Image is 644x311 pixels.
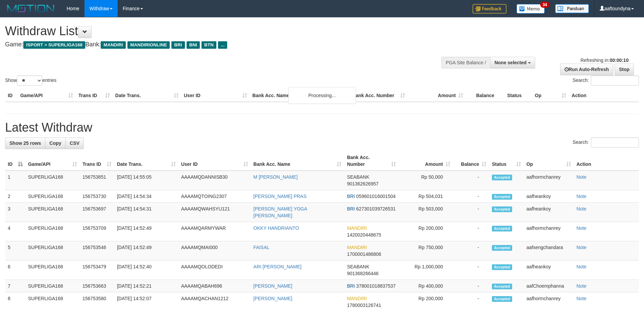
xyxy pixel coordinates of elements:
td: 1 [5,171,25,190]
td: 5 [5,241,25,261]
td: [DATE] 14:52:40 [114,261,178,280]
td: 6 [5,261,25,280]
td: - [453,171,489,190]
td: SUPERLIGA168 [25,190,80,203]
span: Copy 901362626957 to clipboard [347,181,378,186]
img: MOTION_logo.png [5,3,56,14]
td: 2 [5,190,25,203]
span: Copy 059601016001504 to clipboard [356,194,396,199]
span: Refreshing in: [580,58,628,63]
span: Copy 378001018837537 to clipboard [356,283,396,289]
span: Accepted [492,194,512,200]
input: Search: [591,75,639,86]
span: BNI [187,41,200,49]
a: Note [576,245,587,250]
th: Status: activate to sort column ascending [489,151,524,171]
td: AAAAMQTOING2307 [178,190,251,203]
th: Action [569,89,639,102]
span: MANDIRI [347,225,367,231]
th: Op: activate to sort column ascending [524,151,574,171]
span: Copy 1420020448675 to clipboard [347,232,381,238]
a: CSV [65,137,84,149]
td: SUPERLIGA168 [25,280,80,292]
span: BRI [347,194,355,199]
span: BRI [347,283,355,289]
th: Amount [408,89,466,102]
th: Bank Acc. Number [350,89,408,102]
th: Bank Acc. Number: activate to sort column ascending [344,151,399,171]
th: Status [504,89,532,102]
th: Trans ID: activate to sort column ascending [80,151,114,171]
a: Note [576,206,587,212]
th: Bank Acc. Name [250,89,350,102]
td: 3 [5,203,25,222]
a: [PERSON_NAME] YOGA [PERSON_NAME] [254,206,307,218]
img: panduan.png [555,4,589,13]
th: Game/API [18,89,76,102]
span: Accepted [492,206,512,212]
span: Accepted [492,226,512,231]
td: 156753709 [80,222,114,241]
th: User ID: activate to sort column ascending [178,151,251,171]
td: Rp 504,031 [399,190,453,203]
span: Copy 1780003126741 to clipboard [347,303,381,308]
td: [DATE] 14:52:21 [114,280,178,292]
span: MANDIRIONLINE [127,41,170,49]
td: Rp 400,000 [399,280,453,292]
td: - [453,241,489,261]
td: SUPERLIGA168 [25,222,80,241]
th: Balance [466,89,504,102]
a: Note [576,174,587,180]
a: Note [576,296,587,301]
td: [DATE] 14:54:34 [114,190,178,203]
th: Trans ID [76,89,113,102]
button: None selected [490,57,535,68]
td: 7 [5,280,25,292]
th: Bank Acc. Name: activate to sort column ascending [251,151,344,171]
td: 156753697 [80,203,114,222]
span: SEABANK [347,174,369,180]
td: aafheankoy [524,203,574,222]
span: BRI [171,41,185,49]
td: AAAAMQWAHSYU121 [178,203,251,222]
th: Game/API: activate to sort column ascending [25,151,80,171]
td: aafhormchanrey [524,222,574,241]
th: ID: activate to sort column descending [5,151,25,171]
a: [PERSON_NAME] [254,283,292,289]
th: Action [574,151,639,171]
span: SEABANK [347,264,369,269]
a: Note [576,283,587,289]
td: [DATE] 14:52:49 [114,222,178,241]
td: Rp 50,000 [399,171,453,190]
strong: 00:00:10 [610,58,628,63]
td: [DATE] 14:54:31 [114,203,178,222]
span: Copy 901368266446 to clipboard [347,271,378,276]
th: Balance: activate to sort column ascending [453,151,489,171]
td: SUPERLIGA168 [25,171,80,190]
label: Search: [573,75,639,86]
span: Copy [49,140,61,146]
td: aafheankoy [524,261,574,280]
a: Note [576,264,587,269]
span: CSV [70,140,79,146]
a: Note [576,194,587,199]
td: SUPERLIGA168 [25,261,80,280]
img: Button%20Memo.svg [517,4,545,14]
a: OKKY HANDRIANTO [254,225,299,231]
span: 34 [540,2,549,8]
span: ... [218,41,227,49]
input: Search: [591,137,639,148]
td: - [453,261,489,280]
td: AAAAMQDANNISB30 [178,171,251,190]
th: Op [532,89,569,102]
td: Rp 1,000,000 [399,261,453,280]
select: Showentries [17,75,42,86]
td: aafChoemphanna [524,280,574,292]
td: SUPERLIGA168 [25,241,80,261]
div: PGA Site Balance / [442,57,490,68]
td: 156753663 [80,280,114,292]
th: Date Trans. [113,89,181,102]
td: Rp 750,000 [399,241,453,261]
span: Accepted [492,175,512,180]
span: BTN [201,41,216,49]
